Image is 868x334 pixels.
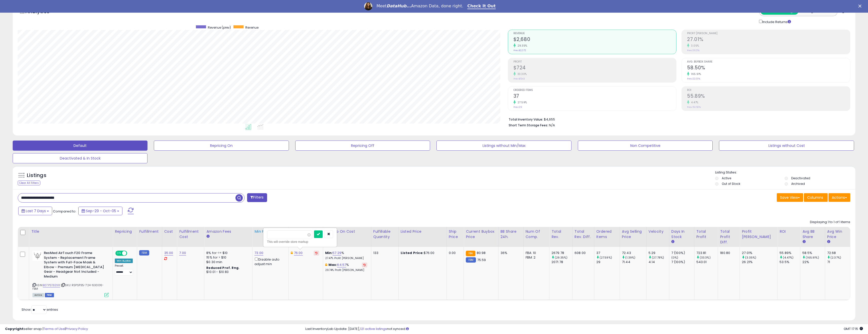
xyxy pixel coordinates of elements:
[802,240,805,244] small: Avg BB Share.
[742,260,777,264] div: 26.21%
[27,172,46,179] h5: Listings
[830,256,841,260] small: (2.37%)
[179,250,186,256] a: 7.00
[745,256,756,260] small: (3.05%)
[755,19,797,25] div: Include Returns
[32,251,43,261] img: 31etXIHL0iL._SL40_.jpg
[802,251,825,255] div: 58.5%
[401,250,424,255] b: Listed Price:
[516,72,527,76] small: 33.30%
[696,260,718,264] div: 543.01
[622,260,646,264] div: 71.44
[722,176,731,180] label: Active
[477,250,486,255] span: 80.98
[325,257,367,260] p: 27.47% Profit [PERSON_NAME]
[513,77,525,80] small: Prev: $543
[791,182,805,186] label: Archived
[687,32,850,35] span: Profit [PERSON_NAME]
[325,251,367,260] div: %
[687,36,850,43] h2: 27.01%
[509,117,543,122] b: Total Inventory Value:
[596,260,620,264] div: 29
[206,270,248,274] div: $10.01 - $10.83
[671,260,694,264] div: 7 (100%)
[325,250,333,255] b: Min:
[401,251,443,255] div: $76.00
[720,229,737,245] div: Total Profit Diff.
[206,229,250,234] div: Amazon Fees
[720,251,736,255] div: 180.80
[43,283,60,287] a: B07P5T8ZKR
[164,229,175,234] div: Cost
[295,141,430,151] button: Repricing Off
[649,260,669,264] div: 4.14
[551,229,570,240] div: Total Rev.
[827,229,848,240] div: Avg Win Price
[513,65,676,72] h2: $724
[18,207,52,215] button: Last 7 Days
[466,251,475,256] small: FBA
[687,61,850,63] span: Avg. Buybox Share
[466,257,476,263] small: FBM
[827,240,830,244] small: Avg Win Price.
[687,93,850,100] h2: 55.89%
[578,141,713,151] button: Non Competitive
[501,229,521,240] div: BB Share 24h.
[115,259,133,263] div: Win BuyBox
[687,106,701,109] small: Prev: 53.50%
[625,256,635,260] small: (1.39%)
[719,141,854,151] button: Listings without Cost
[32,251,109,297] div: ASIN:
[45,293,54,297] span: FBM
[715,170,855,175] p: Listing States:
[516,101,527,104] small: 27.59%
[827,251,850,255] div: 72.68
[449,229,462,240] div: Ship Price
[700,256,711,260] small: (33.3%)
[467,4,496,9] a: Check It Out
[687,49,699,52] small: Prev: 26.21%
[806,256,819,260] small: (165.91%)
[858,5,863,8] div: Close
[115,264,133,276] div: Preset:
[13,153,147,163] button: Deactivated & In Stock
[696,229,716,240] div: Total Profit
[827,260,850,264] div: 71
[254,257,284,266] div: Disable auto adjust min
[513,49,526,52] small: Prev: $2,072
[78,207,122,215] button: Sep-29 - Oct-05
[551,260,572,264] div: 2071.78
[791,176,810,180] label: Deactivated
[513,106,522,109] small: Prev: 29
[31,229,110,234] div: Title
[206,251,248,255] div: 8% for <= $10
[513,61,676,63] span: Profit
[844,326,863,331] span: 2025-10-13 17:15 GMT
[325,268,367,272] p: 29.74% Profit [PERSON_NAME]
[53,209,76,214] span: Compared to:
[206,255,248,260] div: 15% for > $10
[513,89,676,92] span: Ordered Items
[206,266,239,270] b: Reduced Prof. Rng.
[575,229,592,240] div: Total Rev. Diff.
[477,258,486,262] span: 75.59
[671,256,678,260] small: (0%)
[722,182,740,186] label: Out of Stock
[305,327,863,331] div: Last InventoryLab Update: [DATE], not synced.
[555,256,567,260] small: (29.35%)
[86,208,116,213] span: Sep-29 - Oct-05
[360,326,387,331] a: 121 active listings
[5,326,24,331] strong: Copyright
[115,229,135,234] div: Repricing
[208,25,231,30] span: Revenue (prev)
[66,326,88,331] a: Privacy Policy
[526,255,546,260] div: FBM: 2
[328,262,337,267] b: Max:
[551,251,572,255] div: 2679.78
[687,65,850,72] h2: 58.50%
[622,251,646,255] div: 72.43
[449,251,460,255] div: 0.00
[689,101,698,104] small: 4.47%
[43,326,65,331] a: Terms of Use
[164,250,173,256] a: 35.00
